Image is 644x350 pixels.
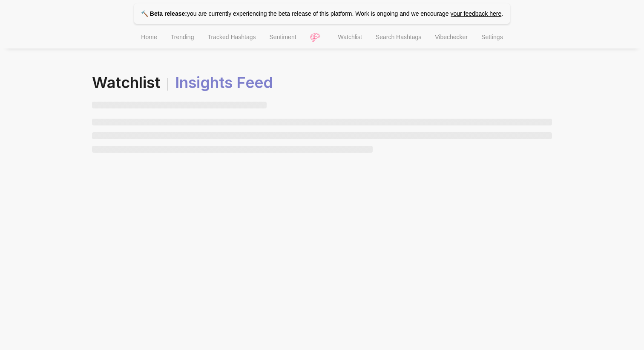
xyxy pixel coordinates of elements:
[376,34,421,40] span: Search Hashtags
[207,34,256,40] span: Tracked Hashtags
[450,10,501,17] a: your feedback here
[435,34,468,40] span: Vibechecker
[338,34,362,40] span: Watchlist
[141,10,187,17] strong: 🔨 Beta release:
[134,3,510,24] p: you are currently experiencing the beta release of this platform. Work is ongoing and we encourage .
[481,34,503,40] span: Settings
[175,73,273,92] span: Insights Feed
[171,34,194,40] span: Trending
[92,73,273,92] span: Watchlist
[270,34,296,40] span: Sentiment
[141,34,157,40] span: Home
